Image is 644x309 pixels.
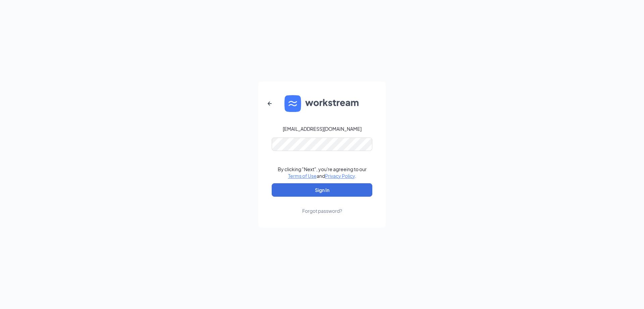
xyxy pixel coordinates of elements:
[283,125,362,132] div: [EMAIL_ADDRESS][DOMAIN_NAME]
[302,197,342,214] a: Forgot password?
[288,173,317,179] a: Terms of Use
[325,173,355,179] a: Privacy Policy
[262,95,278,112] button: ArrowLeftNew
[272,183,372,197] button: Sign In
[302,207,342,214] div: Forgot password?
[266,100,274,108] svg: ArrowLeftNew
[278,166,367,179] div: By clicking "Next", you're agreeing to our and .
[284,95,360,112] img: WS logo and Workstream text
